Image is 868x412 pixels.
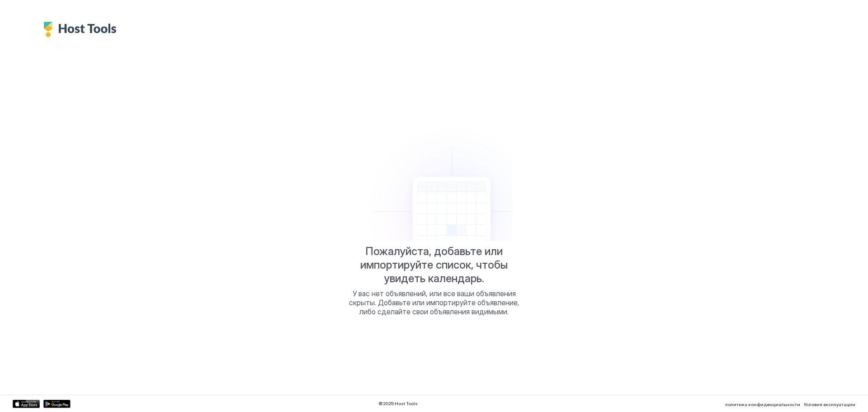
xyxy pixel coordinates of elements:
[725,399,800,408] a: политика конфиденциальности
[349,289,521,316] font: У вас нет объявлений, или все ваши объявления скрыты. Добавьте или импортируйте объявление, либо ...
[378,401,383,406] font: ©
[804,402,855,407] font: Условия эксплуатации
[43,400,71,408] a: Google Play Маркет
[13,400,40,408] a: Магазин приложений
[43,22,121,37] div: Логотип Host Tools
[725,402,800,407] font: политика конфиденциальности
[804,399,855,408] a: Условия эксплуатации
[383,401,418,406] font: 2025 Host Tools
[360,245,510,285] font: Пожалуйста, добавьте или импортируйте список, чтобы увидеть календарь.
